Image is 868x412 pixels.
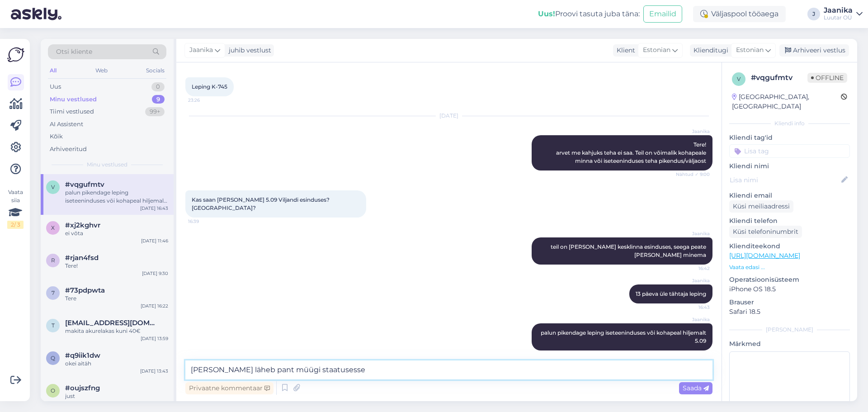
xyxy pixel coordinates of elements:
div: ei võta [65,229,168,237]
span: #vqgufmtv [65,180,104,189]
div: palun pikendage leping iseteeninduses või kohapeal hiljemalt 5.09 [65,189,168,205]
span: Saada [683,384,709,392]
div: 2 / 3 [7,221,24,229]
span: r [51,257,55,264]
div: 99+ [145,107,165,116]
span: 7 [52,289,55,296]
div: J [807,8,820,20]
p: Safari 18.5 [729,307,850,317]
div: Tiimi vestlused [50,107,94,116]
span: o [51,387,55,394]
span: Leping K-745 [192,83,227,90]
div: [PERSON_NAME] [729,326,850,334]
span: Jaanika [676,230,710,237]
span: 16:39 [188,218,222,225]
span: Jaanika [676,277,710,284]
span: 23:26 [188,97,222,104]
span: #oujszfng [65,384,100,392]
div: makita akurelakas kuni 40€ [65,327,168,335]
span: Otsi kliente [56,47,92,57]
span: 16:55 [676,351,710,358]
div: Kliendi info [729,119,850,128]
p: Kliendi tag'id [729,133,850,142]
div: # vqgufmtv [751,72,807,83]
div: Väljaspool tööaega [693,6,786,22]
div: Privaatne kommentaar [185,382,274,394]
div: [DATE] [185,112,712,120]
div: [DATE] 11:46 [141,237,168,244]
p: Kliendi telefon [729,216,850,226]
div: Minu vestlused [50,95,97,104]
div: [DATE] 13:04 [140,400,168,407]
span: tarvar26@gmail.com [65,319,159,327]
span: teil on [PERSON_NAME] kesklinna esinduses, seega peate [PERSON_NAME] minema [551,243,708,258]
span: t [52,322,55,329]
div: [DATE] 13:43 [140,368,168,374]
input: Lisa nimi [730,175,840,185]
span: Kas saan [PERSON_NAME] 5.09 Viljandi esinduses? [GEOGRAPHIC_DATA]? [192,196,331,211]
span: 16:43 [676,304,710,311]
div: just [65,392,168,400]
div: Socials [144,65,166,76]
span: x [51,224,55,231]
a: [URL][DOMAIN_NAME] [729,251,800,260]
span: Estonian [643,45,670,55]
p: Brauser [729,298,850,307]
p: Klienditeekond [729,242,850,251]
span: #q9iik1dw [65,351,100,360]
div: Küsi telefoninumbrit [729,226,802,238]
span: Minu vestlused [87,161,127,169]
p: Vaata edasi ... [729,263,850,271]
span: Jaanika [189,45,213,55]
span: v [51,184,55,190]
div: [GEOGRAPHIC_DATA], [GEOGRAPHIC_DATA] [732,92,841,111]
div: okei aitäh [65,360,168,368]
span: Tere! arvet me kahjuks teha ei saa. Teil on võimalik kohapeale minna või iseteeninduses teha pike... [556,141,708,164]
p: iPhone OS 18.5 [729,284,850,294]
div: Klient [613,46,635,55]
p: Märkmed [729,339,850,349]
div: Arhiveeri vestlus [779,44,849,57]
div: AI Assistent [50,120,83,129]
div: 9 [152,95,165,104]
span: Offline [807,73,847,83]
span: 13 päeva üle tähtaja leping [636,290,706,297]
span: #rjan4fsd [65,254,99,262]
div: juhib vestlust [225,46,271,55]
div: Klienditugi [690,46,728,55]
span: Estonian [736,45,764,55]
div: Küsi meiliaadressi [729,200,793,213]
div: Proovi tasuta juba täna: [538,9,640,19]
div: Tere! [65,262,168,270]
span: Jaanika [676,316,710,323]
a: JaanikaLuutar OÜ [824,7,863,21]
p: Operatsioonisüsteem [729,275,850,284]
div: Tere [65,294,168,303]
div: [DATE] 16:22 [141,303,168,309]
div: [DATE] 16:43 [140,205,168,212]
div: Vaata siia [7,188,24,229]
div: Arhiveeritud [50,145,87,154]
div: [DATE] 9:30 [142,270,168,277]
p: Kliendi nimi [729,161,850,171]
span: 16:42 [676,265,710,272]
div: [DATE] 13:59 [141,335,168,342]
div: 0 [151,82,165,91]
div: Uus [50,82,61,91]
img: Askly Logo [7,46,24,63]
span: Nähtud ✓ 9:00 [676,171,710,178]
input: Lisa tag [729,144,850,158]
div: All [48,65,58,76]
b: Uus! [538,9,555,18]
textarea: [PERSON_NAME] läheb pant müügi staatusess [185,360,712,379]
button: Emailid [643,5,682,23]
span: palun pikendage leping iseteeninduses või kohapeal hiljemalt 5.09 [541,329,708,344]
span: q [51,355,55,361]
span: #73pdpwta [65,286,105,294]
div: Web [94,65,109,76]
span: Jaanika [676,128,710,135]
span: #xj2kghvr [65,221,100,229]
div: Luutar OÜ [824,14,853,21]
p: Kliendi email [729,191,850,200]
div: Jaanika [824,7,853,14]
